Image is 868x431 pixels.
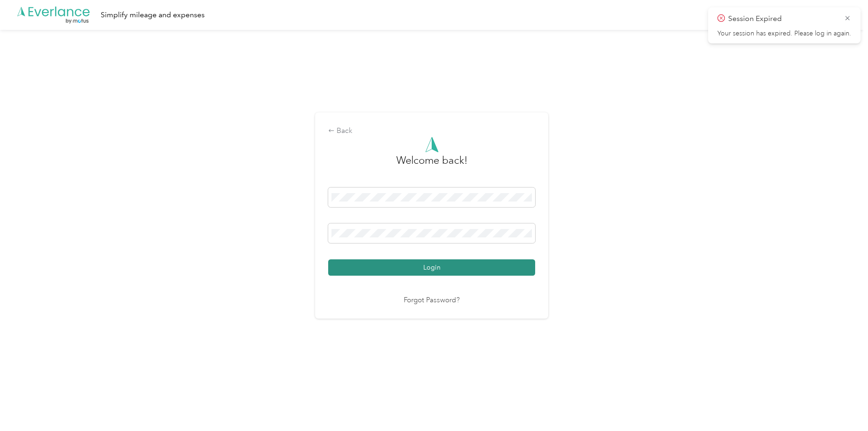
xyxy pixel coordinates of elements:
div: Back [328,125,535,137]
p: Session Expired [728,13,837,25]
h3: greeting [396,153,468,178]
p: Your session has expired. Please log in again. [717,29,851,38]
iframe: Everlance-gr Chat Button Frame [816,379,868,431]
a: Forgot Password? [404,295,460,306]
button: Login [328,259,535,276]
div: Simplify mileage and expenses [101,9,205,21]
